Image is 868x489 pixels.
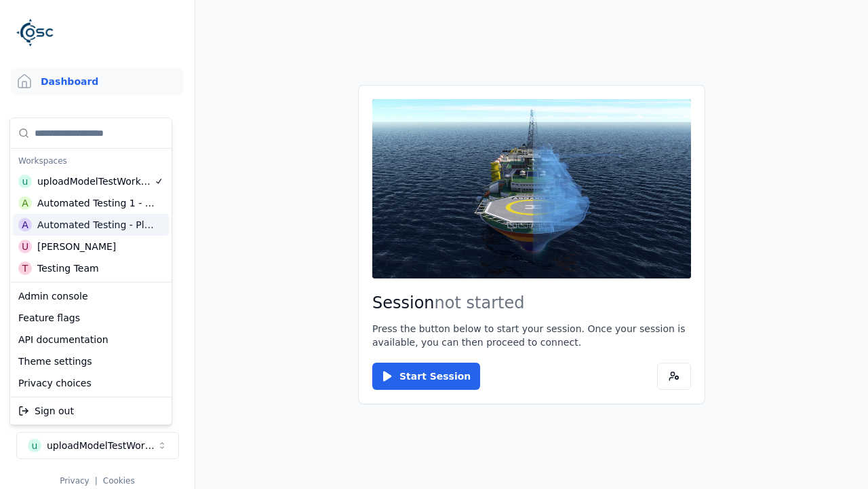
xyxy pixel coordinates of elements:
div: Suggestions [10,118,172,282]
div: U [18,240,32,253]
div: Suggestions [10,397,172,424]
div: A [18,218,32,232]
div: u [18,175,32,188]
div: uploadModelTestWorkspace [37,175,154,188]
div: Suggestions [10,283,172,397]
div: Privacy choices [13,372,169,394]
div: T [18,261,32,275]
div: A [18,196,32,210]
div: Automated Testing 1 - Playwright [37,196,155,210]
div: Testing Team [37,261,99,275]
div: Feature flags [13,307,169,329]
div: API documentation [13,329,169,350]
div: Admin console [13,285,169,307]
div: Theme settings [13,350,169,372]
div: Automated Testing - Playwright [37,218,155,232]
div: [PERSON_NAME] [37,240,116,253]
div: Workspaces [13,151,169,170]
div: Sign out [13,400,169,422]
